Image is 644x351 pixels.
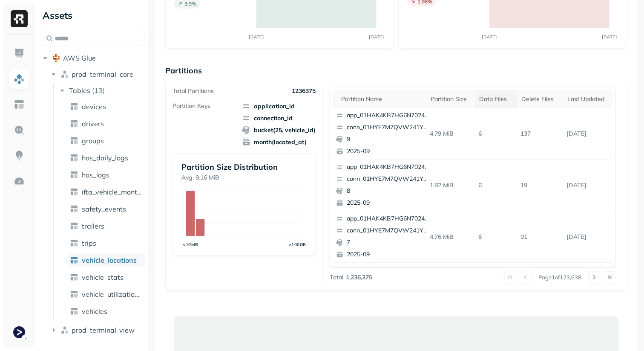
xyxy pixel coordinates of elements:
[292,87,316,95] p: 1236375
[49,323,145,337] button: prod_terminal_view
[82,290,142,299] span: vehicle_utilization_day
[347,147,429,156] p: 2025-09
[60,70,69,78] img: namespace
[82,273,124,281] span: vehicle_stats
[563,178,612,193] p: Sep 12, 2025
[426,229,475,244] p: 4.76 MiB
[52,54,60,62] img: root
[347,111,429,120] p: app_01HAK4KB7HG6N7024210G3S8D5
[14,125,25,136] img: Query Explorer
[66,287,146,301] a: vehicle_utilization_day
[72,70,133,78] span: prod_terminal_core
[341,95,422,103] div: Partition name
[14,150,25,161] img: Insights
[60,326,69,334] img: namespace
[66,236,146,250] a: trips
[475,126,517,141] p: 6
[517,178,563,193] p: 19
[82,136,104,145] span: groups
[602,34,617,39] tspan: [DATE]
[369,34,384,39] tspan: [DATE]
[475,178,517,193] p: 6
[426,126,475,141] p: 4.79 MiB
[41,51,144,65] button: AWS Glue
[82,256,137,264] span: vehicle_locations
[333,263,433,314] button: app_01HAK4KB7HG6N7024210G3S8D5conn_01HYE7M7QVW241YMXBH9TS4KHQ62025-09
[517,126,563,141] p: 137
[172,87,214,95] p: Total Partitions
[82,188,142,196] span: ifta_vehicle_months
[49,67,145,81] button: prod_terminal_core
[82,154,128,162] span: hos_daily_logs
[333,108,433,159] button: app_01HAK4KB7HG6N7024210G3S8D5conn_01HYE7M7QVW241YMXBH9TS4KHQ92025-09
[70,188,78,196] img: table
[82,307,107,316] span: vehicles
[63,54,96,62] span: AWS Glue
[347,175,429,183] p: conn_01HYE7M7QVW241YMXBH9TS4KHQ
[347,238,429,247] p: 7
[66,151,146,165] a: hos_daily_logs
[70,256,78,264] img: table
[538,273,581,281] p: Page 1 of 123,638
[58,84,145,97] button: Tables(13)
[249,34,264,39] tspan: [DATE]
[242,114,316,122] span: connection_id
[14,73,25,84] img: Assets
[431,95,471,103] div: Partition size
[181,174,307,182] p: Avg. 9.16 MiB
[347,226,429,235] p: conn_01HYE7M7QVW241YMXBH9TS4KHQ
[172,102,210,110] p: Partition Keys
[66,253,146,267] a: vehicle_locations
[242,138,316,146] span: month(located_at)
[347,187,429,195] p: 8
[347,163,429,171] p: app_01HAK4KB7HG6N7024210G3S8D5
[92,86,105,95] p: ( 13 )
[347,135,429,144] p: 9
[82,119,104,128] span: drivers
[330,273,343,281] p: Total
[70,102,78,111] img: table
[521,95,559,103] div: Delete Files
[70,273,78,281] img: table
[183,242,198,247] tspan: <10MB
[567,95,608,103] div: Last updated
[70,290,78,299] img: table
[563,229,612,244] p: Sep 12, 2025
[14,176,25,187] img: Optimization
[41,9,144,22] div: Assets
[66,100,146,113] a: devices
[242,126,316,134] span: bucket(25, vehicle_id)
[70,222,78,230] img: table
[13,326,25,338] img: Terminal
[184,0,196,7] p: 3.9 %
[347,123,429,132] p: conn_01HYE7M7QVW241YMXBH9TS4KHQ
[82,205,126,213] span: safety_events
[66,270,146,284] a: vehicle_stats
[70,171,78,179] img: table
[66,202,146,216] a: safety_events
[479,95,513,103] div: Data Files
[333,211,433,262] button: app_01HAK4KB7HG6N7024210G3S8D5conn_01HYE7M7QVW241YMXBH9TS4KHQ72025-09
[11,10,28,27] img: Ryft
[70,205,78,213] img: table
[347,199,429,207] p: 2025-09
[70,119,78,128] img: table
[82,239,96,247] span: trips
[346,273,372,281] p: 1,236,375
[563,126,612,141] p: Sep 12, 2025
[82,222,104,230] span: trailers
[70,307,78,316] img: table
[70,154,78,162] img: table
[333,160,433,211] button: app_01HAK4KB7HG6N7024210G3S8D5conn_01HYE7M7QVW241YMXBH9TS4KHQ82025-09
[66,219,146,233] a: trailers
[66,305,146,318] a: vehicles
[347,250,429,259] p: 2025-09
[181,162,307,172] p: Partition Size Distribution
[347,215,429,223] p: app_01HAK4KB7HG6N7024210G3S8D5
[289,242,306,247] tspan: >100GB
[14,99,25,110] img: Asset Explorer
[242,102,316,110] span: application_id
[82,102,106,111] span: devices
[82,171,109,179] span: hos_logs
[66,117,146,131] a: drivers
